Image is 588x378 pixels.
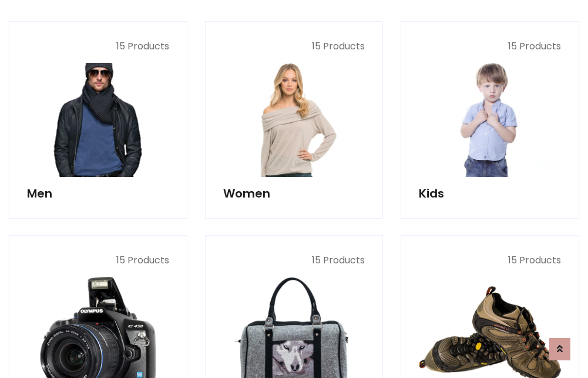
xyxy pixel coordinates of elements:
h5: Kids [419,186,561,200]
p: 15 Products [223,253,365,267]
h5: Women [223,186,365,200]
p: 15 Products [27,253,169,267]
p: 15 Products [419,39,561,53]
h5: Men [27,186,169,200]
p: 15 Products [27,39,169,53]
p: 15 Products [223,39,365,53]
p: 15 Products [419,253,561,267]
